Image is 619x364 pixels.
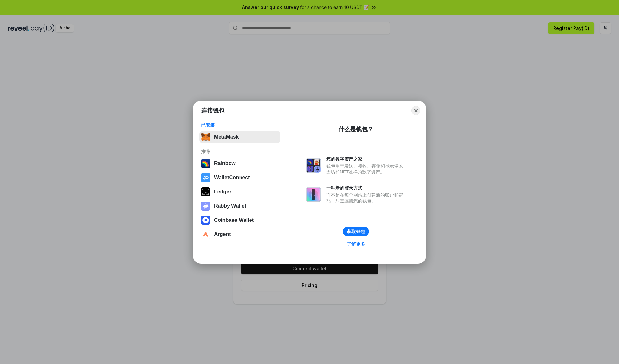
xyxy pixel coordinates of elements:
[339,125,373,133] div: 什么是钱包？
[199,185,280,198] button: Ledger
[201,122,278,128] div: 已安装
[306,158,321,173] img: svg+xml,%3Csvg%20xmlns%3D%22http%3A%2F%2Fwww.w3.org%2F2000%2Fsvg%22%20fill%3D%22none%22%20viewBox...
[214,175,250,181] div: WalletConnect
[306,187,321,202] img: svg+xml,%3Csvg%20xmlns%3D%22http%3A%2F%2Fwww.w3.org%2F2000%2Fsvg%22%20fill%3D%22none%22%20viewBox...
[199,131,280,143] button: MetaMask
[214,203,246,209] div: Rabby Wallet
[411,106,420,115] button: Close
[199,228,280,241] button: Argent
[201,230,210,239] img: svg+xml,%3Csvg%20width%3D%2228%22%20height%3D%2228%22%20viewBox%3D%220%200%2028%2028%22%20fill%3D...
[201,216,210,225] img: svg+xml,%3Csvg%20width%3D%2228%22%20height%3D%2228%22%20viewBox%3D%220%200%2028%2028%22%20fill%3D...
[201,107,224,114] h1: 连接钱包
[199,171,280,184] button: WalletConnect
[347,229,365,234] div: 获取钱包
[326,156,406,162] div: 您的数字资产之家
[201,187,210,196] img: svg+xml,%3Csvg%20xmlns%3D%22http%3A%2F%2Fwww.w3.org%2F2000%2Fsvg%22%20width%3D%2228%22%20height%3...
[326,192,406,204] div: 而不是在每个网站上创建新的账户和密码，只需连接您的钱包。
[214,231,231,237] div: Argent
[214,134,239,140] div: MetaMask
[199,200,280,212] button: Rabby Wallet
[201,149,278,154] div: 推荐
[199,214,280,227] button: Coinbase Wallet
[326,163,406,175] div: 钱包用于发送、接收、存储和显示像以太坊和NFT这样的数字资产。
[214,161,236,166] div: Rainbow
[343,227,369,236] button: 获取钱包
[201,133,210,142] img: svg+xml,%3Csvg%20fill%3D%22none%22%20height%3D%2233%22%20viewBox%3D%220%200%2035%2033%22%20width%...
[347,241,365,247] div: 了解更多
[201,202,210,211] img: svg+xml,%3Csvg%20xmlns%3D%22http%3A%2F%2Fwww.w3.org%2F2000%2Fsvg%22%20fill%3D%22none%22%20viewBox...
[326,185,406,191] div: 一种新的登录方式
[214,189,231,195] div: Ledger
[199,157,280,170] button: Rainbow
[214,217,254,223] div: Coinbase Wallet
[201,159,210,168] img: svg+xml,%3Csvg%20width%3D%22120%22%20height%3D%22120%22%20viewBox%3D%220%200%20120%20120%22%20fil...
[201,173,210,182] img: svg+xml,%3Csvg%20width%3D%2228%22%20height%3D%2228%22%20viewBox%3D%220%200%2028%2028%22%20fill%3D...
[343,240,369,248] a: 了解更多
